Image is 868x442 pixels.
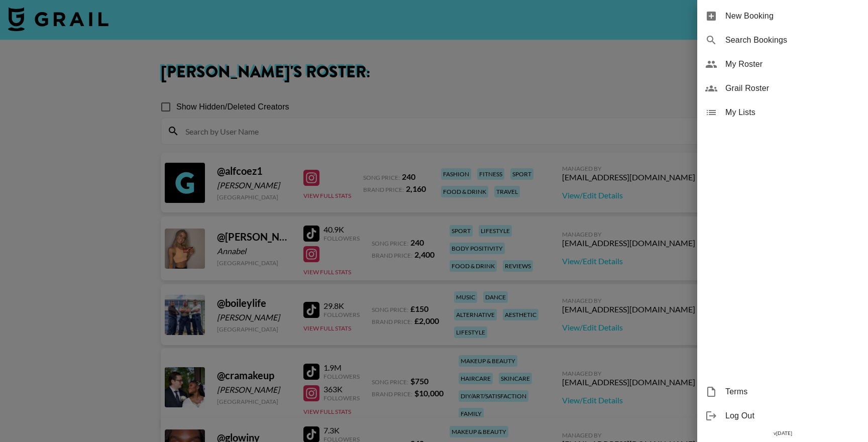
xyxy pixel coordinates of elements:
[725,410,860,422] span: Log Out
[697,380,868,404] div: Terms
[697,4,868,28] div: New Booking
[697,76,868,100] div: Grail Roster
[697,100,868,125] div: My Lists
[725,10,860,22] span: New Booking
[725,386,860,398] span: Terms
[697,52,868,76] div: My Roster
[725,106,860,119] span: My Lists
[697,28,868,52] div: Search Bookings
[697,428,868,438] div: v [DATE]
[697,404,868,428] div: Log Out
[725,82,860,94] span: Grail Roster
[725,58,860,70] span: My Roster
[725,34,860,46] span: Search Bookings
